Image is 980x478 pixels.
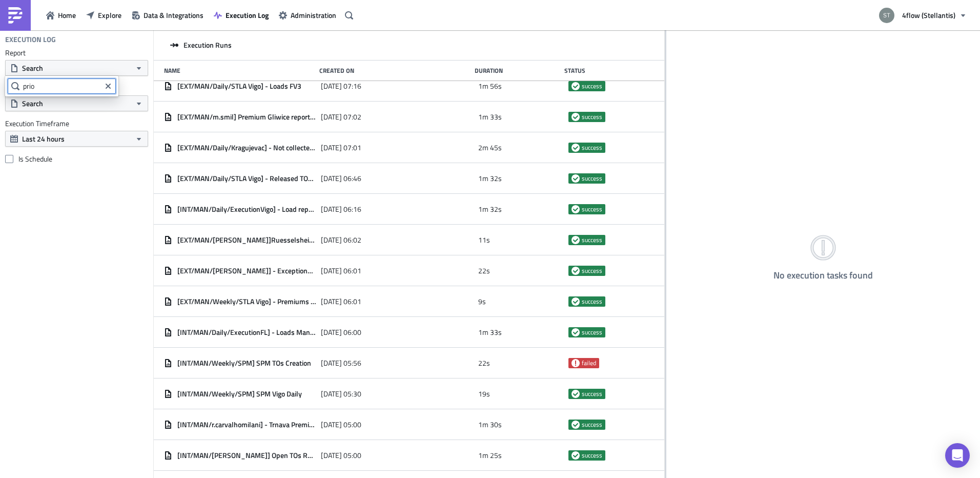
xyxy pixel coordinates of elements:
[321,389,361,399] span: [DATE] 05:30
[478,389,490,399] span: 19s
[571,359,580,367] span: failed
[478,235,490,245] span: 11s
[22,63,43,73] span: Search
[582,390,602,398] span: success
[571,421,580,429] span: success
[582,113,602,121] span: success
[478,266,490,275] span: 22s
[582,297,602,306] span: success
[98,10,121,21] span: Explore
[177,297,316,306] span: [EXT/MAN/Weekly/STLA Vigo] - Premiums Vigo
[571,113,580,121] span: success
[177,358,311,368] span: [INT/MAN/Weekly/SPM] SPM TOs Creation
[945,443,970,468] div: Open Intercom Messenger
[177,328,316,337] span: [INT/MAN/Daily/ExecutionFL] - Loads Mangualde
[321,205,361,214] span: [DATE] 06:16
[58,10,76,21] span: Home
[321,174,361,183] span: [DATE] 06:46
[571,297,580,306] span: success
[102,80,114,92] button: Clear filter query
[571,451,580,460] span: success
[902,10,955,21] span: 4flow (Stellantis)
[177,451,316,460] span: [INT/MAN/[PERSON_NAME]] Open TOs Report [05:00]
[177,266,316,275] span: [EXT/MAN/[PERSON_NAME]] - Exceptions/week list
[582,82,602,90] span: success
[878,7,895,24] img: Avatar
[478,205,502,214] span: 1m 32s
[177,235,316,245] span: [EXT/MAN/[PERSON_NAME]]Ruesselsheim_LST-Shippeo-ETA
[582,421,602,429] span: success
[5,60,148,76] button: Search
[144,10,203,21] span: Data & Integrations
[321,328,361,337] span: [DATE] 06:00
[81,7,127,23] button: Explore
[226,10,269,21] span: Execution Log
[41,7,81,23] button: Home
[321,297,361,306] span: [DATE] 06:01
[571,236,580,244] span: success
[321,358,361,368] span: [DATE] 05:56
[321,112,361,122] span: [DATE] 07:02
[582,451,602,460] span: success
[177,174,316,183] span: [EXT/MAN/Daily/STLA Vigo] - Released TOs (FOP checker)
[571,267,580,275] span: success
[164,67,314,74] div: Name
[478,112,502,122] span: 1m 33s
[582,236,602,244] span: success
[177,389,302,399] span: [INT/MAN/Weekly/SPM] SPM Vigo Daily
[478,143,502,152] span: 2m 45s
[571,328,580,336] span: success
[209,7,274,23] button: Execution Log
[5,95,148,111] button: Search
[177,420,316,429] span: [INT/MAN/r.carvalhomilani] - Trnava Premium Information
[478,451,502,460] span: 1m 25s
[571,144,580,152] span: success
[274,7,341,23] button: Administration
[8,78,116,94] input: Filter...
[291,10,336,21] span: Administration
[5,48,148,57] label: Report
[321,143,361,152] span: [DATE] 07:01
[582,328,602,336] span: success
[5,131,148,147] button: Last 24 hours
[564,67,649,74] div: Status
[571,82,580,90] span: success
[321,451,361,460] span: [DATE] 05:00
[177,82,301,91] span: [EXT/MAN/Daily/STLA Vigo] - Loads FV3
[321,82,361,91] span: [DATE] 07:16
[7,7,24,24] img: PushMetrics
[478,420,502,429] span: 1m 30s
[5,119,148,128] label: Execution Timeframe
[321,266,361,275] span: [DATE] 06:01
[571,205,580,213] span: success
[571,174,580,183] span: success
[582,205,602,213] span: success
[177,143,316,152] span: [EXT/MAN/Daily/Kragujevac] - Not collected loads 07h
[183,41,232,50] span: Execution Runs
[321,235,361,245] span: [DATE] 06:02
[319,67,469,74] div: Created On
[478,358,490,368] span: 22s
[177,112,316,122] span: [EXT/MAN/m.smil] Premium Gliwice report (daily)
[582,144,602,152] span: success
[475,67,559,74] div: Duration
[177,205,316,214] span: [INT/MAN/Daily/ExecutionVigo] - Load report 06h
[127,7,209,23] button: Data & Integrations
[873,4,972,27] button: 4flow (Stellantis)
[478,82,502,91] span: 1m 56s
[5,154,148,164] label: Is Schedule
[22,133,65,144] span: Last 24 hours
[582,359,596,367] span: failed
[478,297,486,306] span: 9s
[321,420,361,429] span: [DATE] 05:00
[478,328,502,337] span: 1m 33s
[773,270,873,281] h4: No execution tasks found
[5,35,56,44] h4: Execution Log
[571,390,580,398] span: success
[478,174,502,183] span: 1m 32s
